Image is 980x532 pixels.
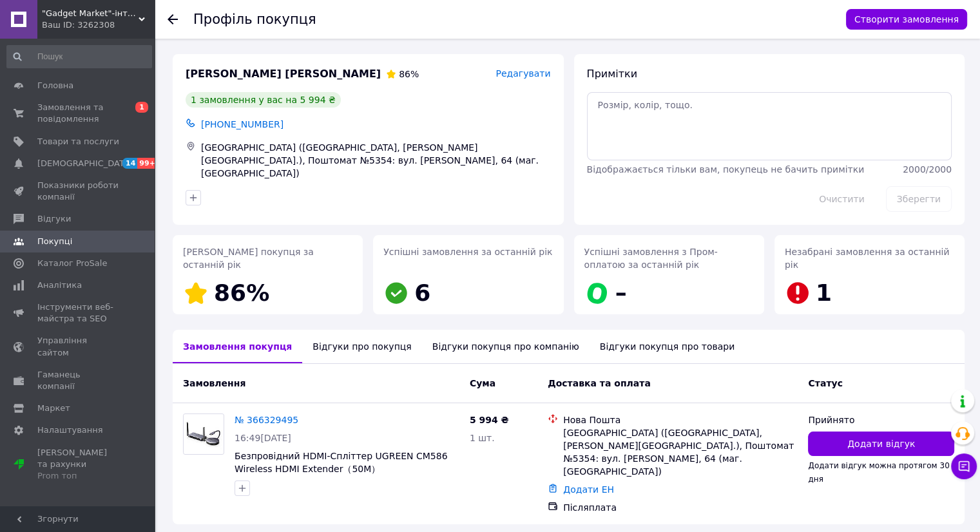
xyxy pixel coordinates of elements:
[37,180,119,203] span: Показники роботи компанії
[37,102,119,125] span: Замовлення та повідомлення
[37,403,70,414] span: Маркет
[235,451,448,474] a: Безпровідний HDMI-Спліттер UGREEN CM586 Wireless HDMI Extender（50M）
[808,413,954,426] div: Прийнято
[470,415,509,425] span: 5 994 ₴
[808,378,842,388] span: Статус
[37,335,119,358] span: Управління сайтом
[37,447,119,482] span: [PERSON_NAME] та рахунки
[495,68,550,79] span: Редагувати
[414,280,430,306] span: 6
[590,330,745,363] div: Відгуки покупця про товари
[183,413,224,455] a: Фото товару
[615,280,627,306] span: –
[198,138,553,182] div: [GEOGRAPHIC_DATA] ([GEOGRAPHIC_DATA], [PERSON_NAME][GEOGRAPHIC_DATA].), Поштомат №5354: вул. [PER...
[847,437,915,450] span: Додати відгук
[168,13,178,26] div: Повернутися назад
[584,247,718,270] span: Успішні замовлення з Пром-оплатою за останній рік
[137,158,159,169] span: 99+
[6,45,152,68] input: Пошук
[201,119,283,129] span: [PHONE_NUMBER]
[383,247,552,257] span: Успішні замовлення за останній рік
[37,301,119,325] span: Інструменти веб-майстра та SEO
[37,236,72,247] span: Покупці
[37,369,119,392] span: Гаманець компанії
[785,247,950,270] span: Незабрані замовлення за останній рік
[548,378,651,388] span: Доставка та оплата
[37,258,107,269] span: Каталог ProSale
[135,102,148,113] span: 1
[816,280,832,306] span: 1
[587,68,637,80] span: Примітки
[37,280,82,291] span: Аналітика
[235,433,291,443] span: 16:49[DATE]
[193,12,316,27] h1: Профіль покупця
[846,9,967,30] button: Створити замовлення
[184,414,224,454] img: Фото товару
[37,213,71,225] span: Відгуки
[183,247,314,270] span: [PERSON_NAME] покупця за останній рік
[302,330,421,363] div: Відгуки про покупця
[470,378,495,388] span: Cума
[186,67,381,82] span: [PERSON_NAME] [PERSON_NAME]
[808,461,949,483] span: Додати відгук можна протягом 30 дня
[399,69,419,79] span: 86%
[563,484,614,495] a: Додати ЕН
[951,453,977,479] button: Чат з покупцем
[37,158,133,169] span: [DEMOGRAPHIC_DATA]
[563,413,798,426] div: Нова Пошта
[563,426,798,478] div: [GEOGRAPHIC_DATA] ([GEOGRAPHIC_DATA], [PERSON_NAME][GEOGRAPHIC_DATA].), Поштомат №5354: вул. [PER...
[37,136,119,147] span: Товари та послуги
[37,470,119,482] div: Prom топ
[122,158,137,169] span: 14
[422,330,590,363] div: Відгуки покупця про компанію
[37,80,73,91] span: Головна
[470,433,495,443] span: 1 шт.
[214,280,269,306] span: 86%
[42,19,155,31] div: Ваш ID: 3262308
[808,432,954,456] button: Додати відгук
[235,415,298,425] a: № 366329495
[563,501,798,514] div: Післяплата
[587,164,865,175] span: Відображається тільки вам, покупець не бачить примітки
[37,424,103,436] span: Налаштування
[903,164,952,175] span: 2000 / 2000
[186,92,341,108] div: 1 замовлення у вас на 5 994 ₴
[183,378,245,388] span: Замовлення
[42,8,139,19] span: "Gadget Market"-інтернет-магазин гаджетів та товарів для дому
[173,330,302,363] div: Замовлення покупця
